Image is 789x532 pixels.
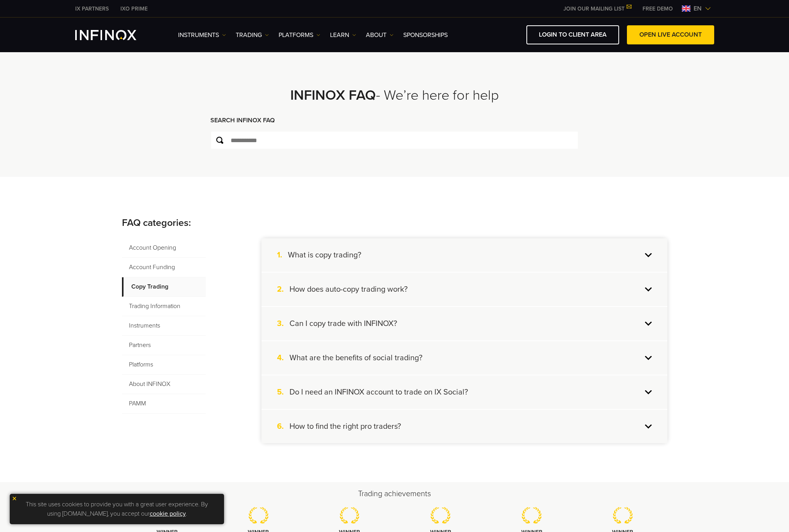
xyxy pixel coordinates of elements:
span: Copy Trading [122,277,206,297]
span: 3. [277,319,289,329]
a: ABOUT [366,30,394,40]
span: 4. [277,353,289,363]
a: INFINOX MENU [637,5,679,13]
a: cookie policy [150,510,186,518]
a: OPEN LIVE ACCOUNT [627,25,714,44]
a: Instruments [178,30,226,40]
p: This site uses cookies to provide you with a great user experience. By using [DOMAIN_NAME], you a... [14,498,220,520]
a: JOIN OUR MAILING LIST [558,5,637,12]
a: INFINOX [115,5,154,13]
h2: Trading achievements [122,488,667,499]
img: yellow close icon [12,496,17,501]
span: 1. [277,250,288,260]
h4: Do I need an INFINOX account to trade on IX Social? [289,387,468,397]
strong: INFINOX FAQ [290,87,376,104]
strong: SEARCH INFINOX FAQ [210,116,275,124]
a: SPONSORSHIPS [403,30,448,40]
h2: - We’re here for help [190,87,599,104]
span: About INFINOX [122,375,206,394]
span: Account Funding [122,258,206,277]
h4: How does auto-copy trading work? [289,284,408,294]
a: INFINOX Logo [75,30,155,40]
h4: What are the benefits of social trading? [289,353,422,363]
span: Trading Information [122,297,206,316]
a: PLATFORMS [279,30,320,40]
a: INFINOX [69,5,115,13]
span: Account Opening [122,238,206,258]
span: en [690,4,705,13]
span: Partners [122,336,206,355]
span: 5. [277,387,289,397]
h4: How to find the right pro traders? [289,421,401,432]
p: FAQ categories: [122,216,667,231]
span: Instruments [122,316,206,336]
span: 2. [277,284,289,294]
a: LOGIN TO CLIENT AREA [526,25,619,44]
span: Platforms [122,355,206,375]
h4: What is copy trading? [288,250,361,260]
span: PAMM [122,394,206,414]
a: Learn [330,30,356,40]
h4: Can I copy trade with INFINOX? [289,319,397,329]
span: 6. [277,421,289,432]
a: TRADING [236,30,269,40]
